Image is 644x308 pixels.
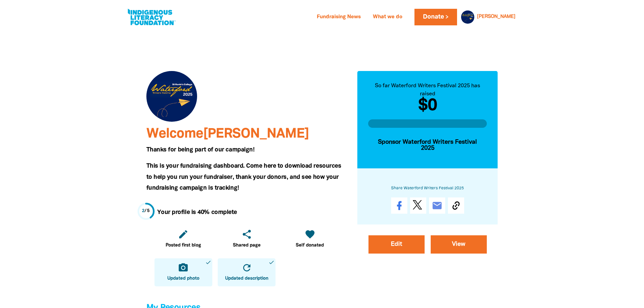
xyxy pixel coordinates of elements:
i: share [241,229,252,240]
span: Self donated [296,242,324,249]
i: camera_alt [178,262,189,273]
a: email [429,197,445,214]
strong: Your profile is 40% complete [157,210,237,215]
div: So far Waterford Writers Festival 2025 has raised [368,82,487,98]
span: Thanks for being part of our campaign! [146,147,255,152]
a: [PERSON_NAME] [477,15,516,19]
a: Edit [368,235,425,254]
a: Share [391,197,407,214]
a: Fundraising News [313,12,365,23]
span: Welcome [PERSON_NAME] [146,128,309,140]
i: refresh [241,262,252,273]
span: This is your fundraising dashboard. Come here to download resources to help you run your fundrais... [146,163,341,191]
a: favoriteSelf donated [281,225,339,253]
a: camera_altUpdated photodone [154,258,212,286]
span: Posted first blog [166,242,201,249]
span: Shared page [233,242,261,249]
span: Updated description [225,275,268,282]
i: email [432,200,443,211]
a: Donate [414,9,457,25]
span: 2 [142,209,145,213]
h6: Share Waterford Writers Festival 2025 [368,185,487,192]
a: editPosted first blog [154,225,212,253]
i: favorite [305,229,315,240]
a: shareShared page [218,225,276,253]
i: done [205,259,211,265]
span: Updated photo [167,275,199,282]
a: What we do [369,12,406,23]
a: Post [410,197,426,214]
i: edit [178,229,189,240]
i: done [268,259,275,265]
button: Copy Link [448,197,464,214]
a: refreshUpdated descriptiondone [218,258,276,286]
button: Sponsor Waterford Writers Festival 2025 [368,133,487,158]
h2: $0 [368,98,487,114]
a: View [431,235,487,254]
div: / 5 [142,208,150,214]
